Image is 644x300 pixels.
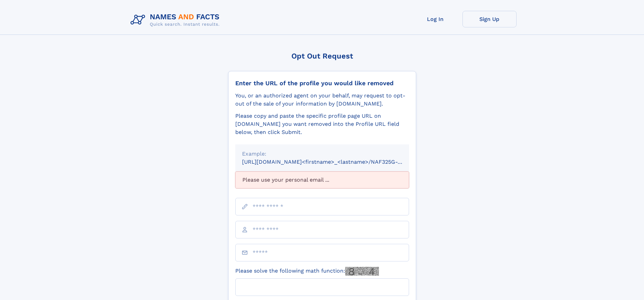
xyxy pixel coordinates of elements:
div: Example: [242,150,402,158]
div: You, or an authorized agent on your behalf, may request to opt-out of the sale of your informatio... [235,92,409,108]
a: Log In [408,11,462,27]
label: Please solve the following math function: [235,267,379,276]
small: [URL][DOMAIN_NAME]<firstname>_<lastname>/NAF325G-xxxxxxxx [242,159,422,165]
a: Sign Up [462,11,517,27]
div: Please copy and paste the specific profile page URL on [DOMAIN_NAME] you want removed into the Pr... [235,112,409,136]
img: Logo Names and Facts [128,11,225,29]
div: Please use your personal email ... [235,171,409,188]
div: Opt Out Request [228,52,416,60]
div: Enter the URL of the profile you would like removed [235,79,409,87]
